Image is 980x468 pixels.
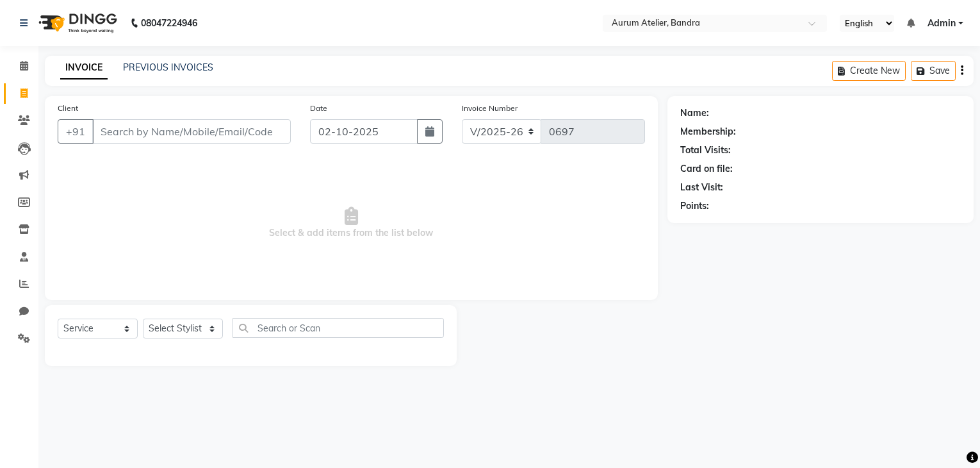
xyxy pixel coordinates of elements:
[92,119,291,144] input: Search by Name/Mobile/Email/Code
[680,144,731,157] div: Total Visits:
[141,5,197,41] b: 08047224946
[462,103,518,114] label: Invoice Number
[680,181,723,194] div: Last Visit:
[58,119,94,144] button: +91
[680,162,733,176] div: Card on file:
[310,103,327,114] label: Date
[233,318,444,338] input: Search or Scan
[58,159,645,287] span: Select & add items from the list below
[123,62,213,73] a: PREVIOUS INVOICES
[60,56,108,79] a: INVOICE
[680,199,709,213] div: Points:
[58,103,78,114] label: Client
[680,125,736,138] div: Membership:
[911,61,956,81] button: Save
[927,17,956,30] span: Admin
[832,61,906,81] button: Create New
[680,106,709,120] div: Name:
[33,5,120,41] img: logo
